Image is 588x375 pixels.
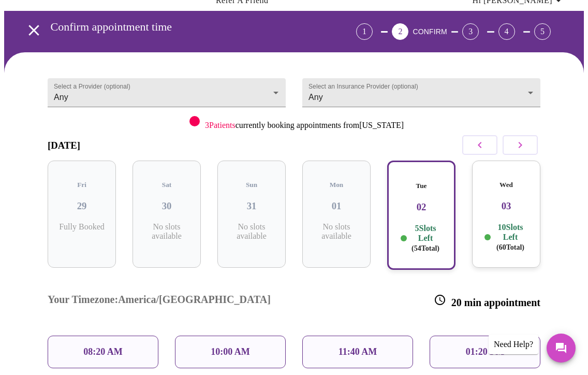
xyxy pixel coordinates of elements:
[392,23,408,40] div: 2
[141,222,193,241] p: No slots available
[205,121,404,130] p: currently booking appointments from [US_STATE]
[480,200,532,212] h3: 03
[493,222,528,252] p: 10 Slots Left
[356,23,373,40] div: 1
[462,23,479,40] div: 3
[56,222,108,232] p: Fully Booked
[51,20,299,34] h3: Confirm appointment time
[339,347,377,357] p: 11:40 AM
[409,223,442,253] p: 5 Slots Left
[83,347,123,357] p: 08:20 AM
[547,334,576,363] button: Messages
[434,294,540,309] h3: 20 min appointment
[413,27,447,36] span: CONFIRM
[19,15,49,46] button: open drawer
[48,78,286,107] div: Any
[498,23,515,40] div: 4
[226,181,277,189] h5: Sun
[396,182,446,190] h5: Tue
[56,200,108,212] h3: 29
[226,200,277,212] h3: 31
[48,140,80,151] h3: [DATE]
[496,243,524,251] span: ( 60 Total)
[48,294,271,309] h3: Your Timezone: America/[GEOGRAPHIC_DATA]
[534,23,551,40] div: 5
[396,201,446,213] h3: 02
[311,181,362,189] h5: Mon
[141,181,193,189] h5: Sat
[489,335,538,354] div: Need Help?
[311,222,362,241] p: No slots available
[311,200,362,212] h3: 01
[480,181,532,189] h5: Wed
[302,78,540,107] div: Any
[205,121,236,129] span: 3 Patients
[211,347,250,357] p: 10:00 AM
[226,222,277,241] p: No slots available
[466,347,504,357] p: 01:20 PM
[56,181,108,189] h5: Fri
[141,200,193,212] h3: 30
[411,244,439,252] span: ( 54 Total)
